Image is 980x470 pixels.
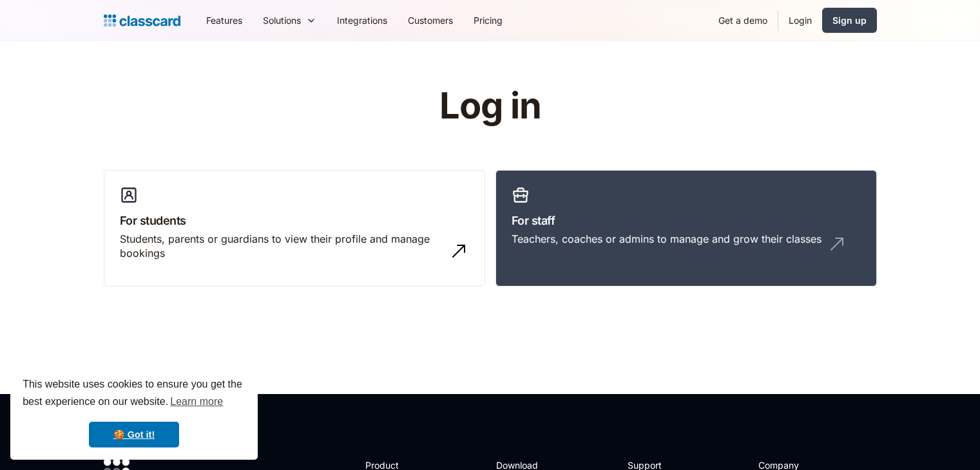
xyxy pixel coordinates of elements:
h3: For students [120,212,469,229]
a: Sign up [822,8,877,33]
div: Students, parents or guardians to view their profile and manage bookings [120,232,443,261]
div: Teachers, coaches or admins to manage and grow their classes [512,232,821,246]
a: Get a demo [708,6,778,35]
h1: Log in [285,86,695,126]
a: dismiss cookie message [89,422,179,447]
div: Sign up [832,14,867,27]
a: Integrations [327,6,398,35]
a: For studentsStudents, parents or guardians to view their profile and manage bookings [104,170,485,287]
a: Pricing [463,6,513,35]
span: This website uses cookies to ensure you get the best experience on our website. [23,377,245,411]
h3: For staff [512,212,861,229]
a: For staffTeachers, coaches or admins to manage and grow their classes [495,170,877,287]
a: learn more about cookies [168,392,225,411]
div: cookieconsent [10,364,258,460]
div: Solutions [263,14,301,27]
div: Solutions [253,6,327,35]
a: Customers [398,6,463,35]
a: home [104,12,180,30]
a: Login [778,6,822,35]
a: Features [196,6,253,35]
